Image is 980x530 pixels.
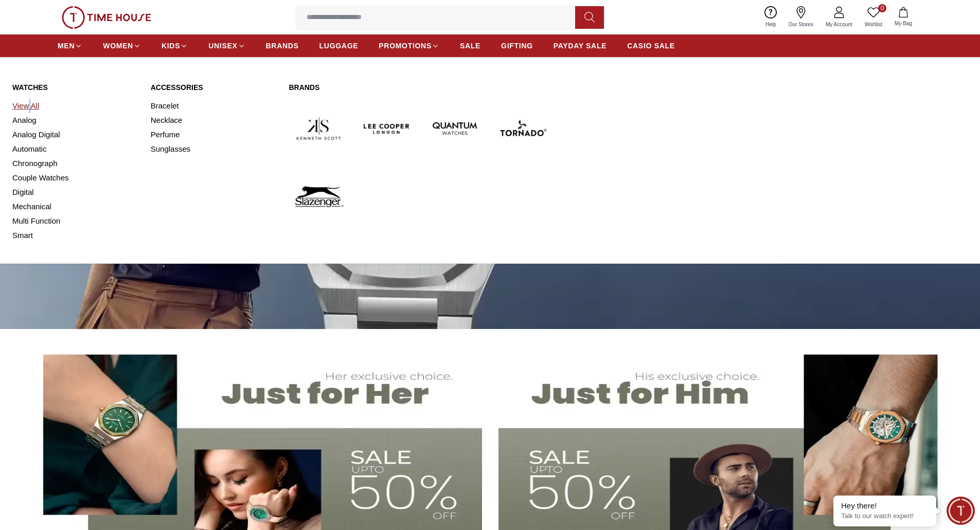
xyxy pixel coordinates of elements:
[12,113,138,127] a: Analog
[12,127,138,142] a: Analog Digital
[12,142,138,156] a: Automatic
[58,41,75,51] span: MEN
[289,99,348,158] img: Kenneth Scott
[289,82,553,93] a: Brands
[759,4,782,30] a: Help
[501,36,533,55] a: GIFTING
[162,36,188,55] a: KIDS
[379,41,432,51] span: PROMOTIONS
[357,99,417,158] img: Lee Cooper
[12,156,138,171] a: Chronograph
[425,99,485,158] img: Quantum
[319,36,359,55] a: LUGGAGE
[103,36,141,55] a: WOMEN
[841,501,929,511] div: Hey there!
[554,41,607,51] span: PAYDAY SALE
[162,41,180,51] span: KIDS
[841,512,929,521] p: Talk to our watch expert!
[151,142,277,156] a: Sunglasses
[151,99,277,113] a: Bracelet
[12,199,138,214] a: Mechanical
[266,41,299,51] span: BRANDS
[627,36,675,55] a: CASIO SALE
[151,127,277,142] a: Perfume
[501,41,533,51] span: GIFTING
[289,167,348,226] img: Slazenger
[62,6,151,29] img: ...
[266,36,299,55] a: BRANDS
[460,36,480,55] a: SALE
[208,36,245,55] a: UNISEX
[888,5,918,29] button: My Bag
[58,36,82,55] a: MEN
[785,21,817,28] span: Our Stores
[319,41,359,51] span: LUGGAGE
[12,214,138,228] a: Multi Function
[554,36,607,55] a: PAYDAY SALE
[12,228,138,243] a: Smart
[947,497,975,525] div: Chat Widget
[12,171,138,185] a: Couple Watches
[12,99,138,113] a: View All
[208,41,237,51] span: UNISEX
[151,82,277,93] a: Accessories
[12,82,138,93] a: Watches
[460,41,480,51] span: SALE
[878,4,886,12] span: 0
[782,4,819,30] a: Our Stores
[822,21,857,28] span: My Account
[151,113,277,127] a: Necklace
[493,99,553,158] img: Tornado
[890,20,916,27] span: My Bag
[861,21,886,28] span: Wishlist
[859,4,888,30] a: 0Wishlist
[379,36,439,55] a: PROMOTIONS
[761,21,780,28] span: Help
[12,185,138,199] a: Digital
[627,41,675,51] span: CASIO SALE
[103,41,133,51] span: WOMEN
